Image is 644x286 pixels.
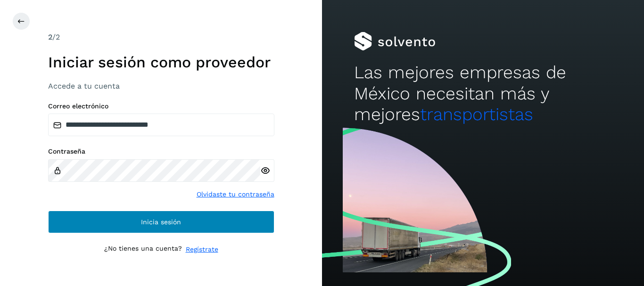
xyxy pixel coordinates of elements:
span: transportistas [420,104,533,124]
a: Olvidaste tu contraseña [197,189,274,199]
p: ¿No tienes una cuenta? [104,245,182,254]
button: Inicia sesión [48,211,274,233]
span: Inicia sesión [141,219,181,225]
h1: Iniciar sesión como proveedor [48,53,274,71]
a: Regístrate [186,245,218,254]
label: Contraseña [48,147,274,155]
h3: Accede a tu cuenta [48,82,274,90]
span: 2 [48,33,52,41]
label: Correo electrónico [48,102,274,110]
h2: Las mejores empresas de México necesitan más y mejores [354,62,611,125]
div: /2 [48,32,274,43]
